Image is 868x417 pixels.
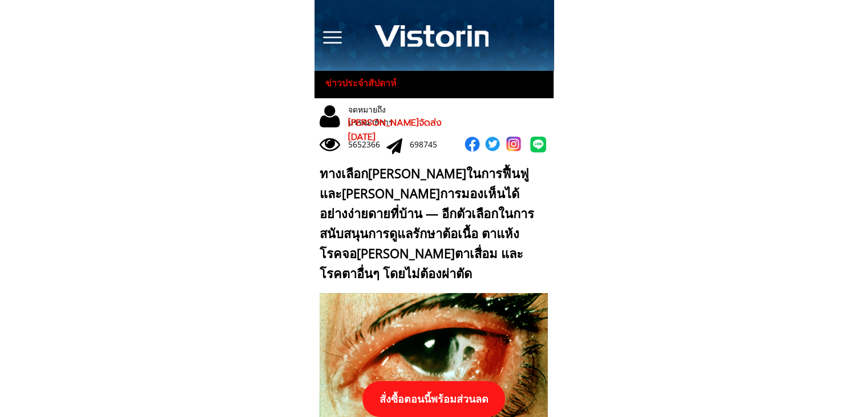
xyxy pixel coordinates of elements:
div: 5652366 [348,138,386,151]
h3: ข่าวประจำสัปดาห์ [325,76,407,91]
div: ทางเลือก[PERSON_NAME]ในการฟื้นฟูและ[PERSON_NAME]การมองเห็นได้อย่างง่ายดายที่บ้าน — อีกตัวเลือกในก... [320,163,543,284]
div: 698745 [410,138,448,151]
div: จดหมายถึงบรรณาธิการ [348,103,430,129]
p: สั่งซื้อตอนนี้พร้อมส่วนลด [362,381,505,417]
span: [PERSON_NAME]จัดส่ง [DATE] [348,116,442,145]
